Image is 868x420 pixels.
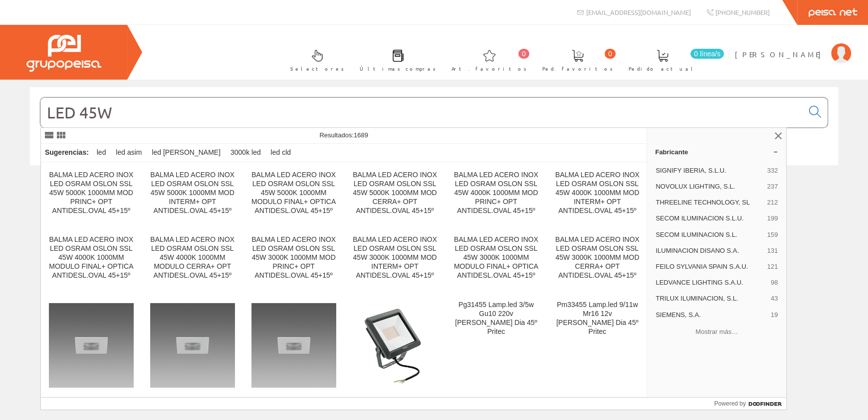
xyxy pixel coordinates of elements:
a: BALMA LED ACERO INOX LED OSRAM OSLON SSL 45W 3000K 1000MM MODULO FINAL+ OPTICA ANTIDESL.OVAL 45+15º [445,227,546,292]
span: LEDVANCE LIGHTING S.A.U. [655,278,767,287]
span: SECOM ILUMINACION S.L.U. [655,214,763,223]
div: BALMA LED ACERO INOX LED OSRAM OSLON SSL 45W 5000K 1000MM MODULO FINAL+ OPTICA ANTIDESL.OVAL 45+15º [251,171,336,215]
span: TRILUX ILUMINACION, S.L. [655,294,767,303]
img: Proy. 50w BVP105 LED45 / 840 PSU VWB100 4500L negro Phil [353,303,437,388]
a: BALMA LED ACERO INOX LED OSRAM OSLON SSL 45W 4000K 1000MM MODULO CERRA+ OPT ANTIDESL.OVAL 45+15º [142,227,243,292]
div: led asim [112,144,146,162]
span: SIGNIFY IBERIA, S.L.U. [655,166,763,175]
a: BALMA LED ACERO INOX LED OSRAM OSLON SSL 45W 5000K 1000MM MOD PRINC+ OPT ANTIDESL.OVAL 45+15º [41,163,142,227]
span: 0 línea/s [690,49,724,59]
div: 3000k led [226,144,265,162]
span: 159 [767,230,778,239]
span: SIEMENS, S.A. [655,311,767,319]
span: 332 [767,166,778,175]
a: Powered by [714,398,787,410]
span: 237 [767,182,778,191]
span: 131 [767,246,778,255]
div: BALMA LED ACERO INOX LED OSRAM OSLON SSL 45W 4000K 1000MM MODULO FINAL+ OPTICA ANTIDESL.OVAL 45+15º [49,235,134,280]
img: Q45 645 LED 4W CLD S+L BLANCO [251,303,336,388]
img: Q45 645 LED 4W CLD S+L CROMADO [150,303,235,388]
span: Resultados: [319,131,368,139]
span: THREELINE TECHNOLOGY, SL [655,198,763,207]
div: BALMA LED ACERO INOX LED OSRAM OSLON SSL 45W 3000K 1000MM MOD CERRA+ OPT ANTIDESL.OVAL 45+15º [555,235,640,280]
span: 1689 [354,131,368,139]
div: led [93,144,110,162]
a: BALMA LED ACERO INOX LED OSRAM OSLON SSL 45W 4000K 1000MM MODULO FINAL+ OPTICA ANTIDESL.OVAL 45+15º [41,227,142,292]
input: Buscar... [40,98,803,127]
div: BALMA LED ACERO INOX LED OSRAM OSLON SSL 45W 5000K 1000MM MOD CERRA+ OPT ANTIDESL.OVAL 45+15º [353,171,437,215]
span: 0 [605,49,616,59]
img: Grupo Peisa [26,35,101,72]
div: led [PERSON_NAME] [148,144,224,162]
a: [PERSON_NAME] [735,41,851,51]
span: 199 [767,214,778,223]
div: led cld [267,144,295,162]
div: Pm33455 Lamp.led 9/11w Mr16 12v [PERSON_NAME] Dia 45º Pritec [555,301,640,336]
a: BALMA LED ACERO INOX LED OSRAM OSLON SSL 45W 5000K 1000MM MOD CERRA+ OPT ANTIDESL.OVAL 45+15º [345,163,445,227]
a: Fabricante [647,144,786,160]
div: © Grupo Peisa [30,178,838,186]
a: BALMA LED ACERO INOX LED OSRAM OSLON SSL 45W 5000K 1000MM MODULO FINAL+ OPTICA ANTIDESL.OVAL 45+15º [243,163,344,227]
span: SECOM ILUMINACION S.L. [655,230,763,239]
span: FEILO SYLVANIA SPAIN S.A.U. [655,262,763,271]
span: 43 [771,294,778,303]
span: [PERSON_NAME] [735,49,826,59]
a: Últimas compras [350,41,441,78]
div: BALMA LED ACERO INOX LED OSRAM OSLON SSL 45W 3000K 1000MM MOD INTERM+ OPT ANTIDESL.OVAL 45+15º [353,235,437,280]
span: 98 [771,278,778,287]
a: BALMA LED ACERO INOX LED OSRAM OSLON SSL 45W 3000K 1000MM MOD PRINC+ OPT ANTIDESL.OVAL 45+15º [243,227,344,292]
a: BALMA LED ACERO INOX LED OSRAM OSLON SSL 45W 4000K 1000MM MOD INTERM+ OPT ANTIDESL.OVAL 45+15º [547,163,648,227]
span: NOVOLUX LIGHTING, S.L. [655,182,763,191]
span: 212 [767,198,778,207]
div: Sugerencias: [41,146,91,160]
a: BALMA LED ACERO INOX LED OSRAM OSLON SSL 45W 3000K 1000MM MOD CERRA+ OPT ANTIDESL.OVAL 45+15º [547,227,648,292]
div: Pg31455 Lamp.led 3/5w Gu10 220v [PERSON_NAME] Dia 45º Pritec [453,301,538,336]
span: Art. favoritos [451,64,527,74]
span: [PHONE_NUMBER] [715,8,770,16]
a: BALMA LED ACERO INOX LED OSRAM OSLON SSL 45W 5000K 1000MM MOD INTERM+ OPT ANTIDESL.OVAL 45+15º [142,163,243,227]
a: BALMA LED ACERO INOX LED OSRAM OSLON SSL 45W 3000K 1000MM MOD INTERM+ OPT ANTIDESL.OVAL 45+15º [345,227,445,292]
span: 19 [771,311,778,319]
span: 0 [518,49,529,59]
div: BALMA LED ACERO INOX LED OSRAM OSLON SSL 45W 4000K 1000MM MOD PRINC+ OPT ANTIDESL.OVAL 45+15º [453,171,538,215]
span: Powered by [714,399,746,408]
div: BALMA LED ACERO INOX LED OSRAM OSLON SSL 45W 5000K 1000MM MOD INTERM+ OPT ANTIDESL.OVAL 45+15º [150,171,235,215]
div: BALMA LED ACERO INOX LED OSRAM OSLON SSL 45W 4000K 1000MM MOD INTERM+ OPT ANTIDESL.OVAL 45+15º [555,171,640,215]
span: [EMAIL_ADDRESS][DOMAIN_NAME] [586,8,691,16]
span: Ped. favoritos [542,64,613,74]
img: Q45 645 LED 4W CLD S+L PLATA [49,303,134,388]
div: BALMA LED ACERO INOX LED OSRAM OSLON SSL 45W 3000K 1000MM MODULO FINAL+ OPTICA ANTIDESL.OVAL 45+15º [453,235,538,280]
div: BALMA LED ACERO INOX LED OSRAM OSLON SSL 45W 3000K 1000MM MOD PRINC+ OPT ANTIDESL.OVAL 45+15º [251,235,336,280]
a: Selectores [280,41,349,78]
a: BALMA LED ACERO INOX LED OSRAM OSLON SSL 45W 4000K 1000MM MOD PRINC+ OPT ANTIDESL.OVAL 45+15º [445,163,546,227]
span: ILUMINACION DISANO S.A. [655,246,763,255]
button: Mostrar más… [651,324,782,340]
span: 121 [767,262,778,271]
span: Últimas compras [360,64,436,74]
span: Pedido actual [629,64,696,74]
span: Selectores [290,64,344,74]
div: BALMA LED ACERO INOX LED OSRAM OSLON SSL 45W 4000K 1000MM MODULO CERRA+ OPT ANTIDESL.OVAL 45+15º [150,235,235,280]
div: BALMA LED ACERO INOX LED OSRAM OSLON SSL 45W 5000K 1000MM MOD PRINC+ OPT ANTIDESL.OVAL 45+15º [49,171,134,215]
